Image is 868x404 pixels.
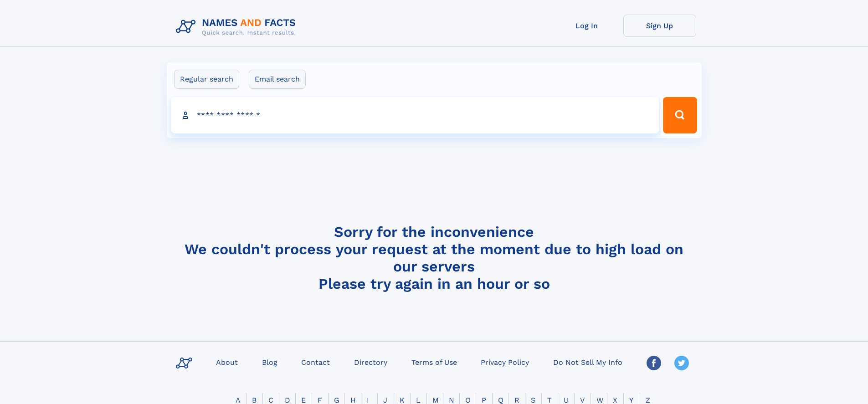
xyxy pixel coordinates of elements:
img: Twitter [674,356,689,370]
a: Blog [258,355,281,368]
a: Directory [350,355,391,368]
a: Contact [298,355,334,368]
a: About [212,355,241,368]
button: Search Button [663,97,697,133]
input: search input [171,97,659,133]
img: Logo Names and Facts [172,15,303,39]
a: Privacy Policy [477,355,533,368]
a: Log In [550,15,623,37]
a: Do Not Sell My Info [550,355,626,368]
img: Facebook [647,356,661,370]
a: Sign Up [623,15,696,37]
h4: Sorry for the inconvenience We couldn't process your request at the moment due to high load on ou... [172,223,696,292]
label: Email search [249,70,306,89]
label: Regular search [174,70,239,89]
a: Terms of Use [408,355,461,368]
